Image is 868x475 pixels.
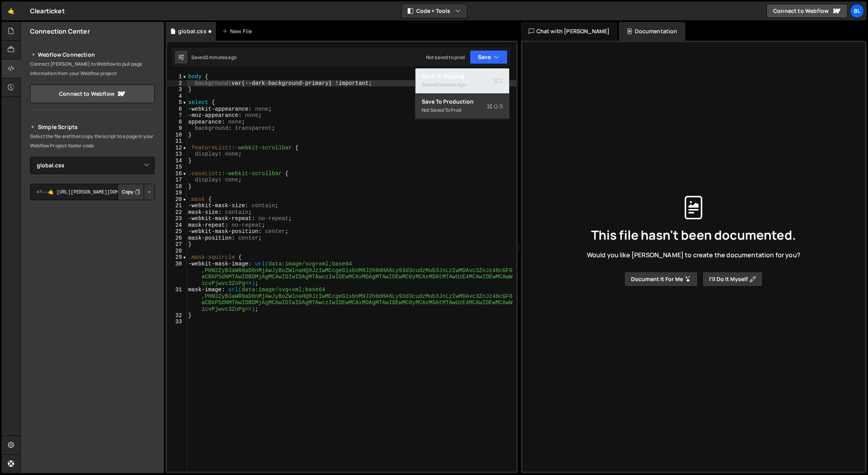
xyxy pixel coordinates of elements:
[167,241,187,248] div: 27
[167,164,187,170] div: 15
[619,22,685,41] div: Documentation
[167,287,187,312] div: 31
[470,50,508,64] button: Save
[167,261,187,287] div: 30
[521,22,618,41] div: Chat with [PERSON_NAME]
[426,54,465,61] div: Not saved to prod
[591,229,796,241] span: This file hasn't been documented.
[493,77,503,85] span: S
[167,132,187,138] div: 10
[167,106,187,113] div: 6
[587,251,800,259] span: Would you like [PERSON_NAME] to create the documentation for you?
[167,138,187,145] div: 11
[167,99,187,106] div: 5
[167,93,187,100] div: 4
[850,4,864,18] a: Bl
[702,272,763,287] button: I’ll do it myself
[422,80,503,90] div: Saved
[30,50,155,59] h2: Webflow Connection
[30,213,155,283] iframe: YouTube video player
[118,184,144,200] button: Copy
[167,203,187,209] div: 21
[167,145,187,151] div: 12
[167,80,187,87] div: 2
[415,68,510,120] div: Code + Tools
[30,122,155,132] h2: Simple Scripts
[30,132,155,151] p: Select the file and then copy the script to a page in your Webflow Project footer code.
[191,54,237,61] div: Saved
[167,112,187,119] div: 7
[167,125,187,132] div: 9
[401,4,467,18] button: Code + Tools
[167,119,187,125] div: 8
[766,4,848,18] a: Connect to Webflow
[30,184,155,200] textarea: <!--🤙 [URL][PERSON_NAME][DOMAIN_NAME]> <script>document.addEventListener("DOMContentLoaded", func...
[30,289,155,359] iframe: YouTube video player
[624,272,698,287] button: Document it for me
[167,151,187,158] div: 13
[205,54,237,61] div: 2 minutes ago
[167,319,187,325] div: 33
[167,254,187,261] div: 29
[415,68,509,94] button: Save to StagingS Saved2 minutes ago
[167,190,187,196] div: 19
[435,81,466,88] div: 2 minutes ago
[167,86,187,93] div: 3
[222,27,255,35] div: New File
[167,170,187,177] div: 16
[167,228,187,235] div: 25
[167,209,187,216] div: 22
[178,27,207,35] div: global.css
[167,177,187,183] div: 17
[487,102,503,110] span: S
[422,98,503,106] div: Save to Production
[30,59,155,78] p: Connect [PERSON_NAME] to Webflow to pull page information from your Webflow project
[167,222,187,229] div: 24
[118,184,155,200] div: Button group with nested dropdown
[422,72,503,80] div: Save to Staging
[167,73,187,80] div: 1
[2,2,21,20] a: 🤙
[167,158,187,164] div: 14
[167,235,187,242] div: 26
[167,312,187,319] div: 32
[167,196,187,203] div: 20
[30,27,90,36] h2: Connection Center
[167,215,187,222] div: 23
[422,106,503,115] div: Not saved to prod
[30,84,155,103] a: Connect to Webflow
[415,94,509,119] button: Save to ProductionS Not saved to prod
[167,183,187,190] div: 18
[30,6,65,16] div: Clearticket
[167,248,187,255] div: 28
